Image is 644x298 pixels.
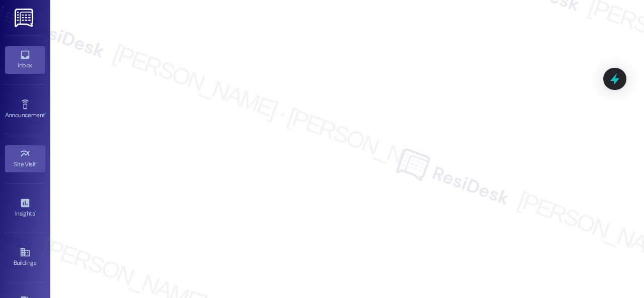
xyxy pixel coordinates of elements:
[5,145,45,172] a: Site Visit •
[5,46,45,73] a: Inbox
[5,244,45,271] a: Buildings
[36,159,38,166] span: •
[35,209,36,216] span: •
[45,110,46,117] span: •
[5,194,45,222] a: Insights •
[15,9,35,27] img: ResiDesk Logo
